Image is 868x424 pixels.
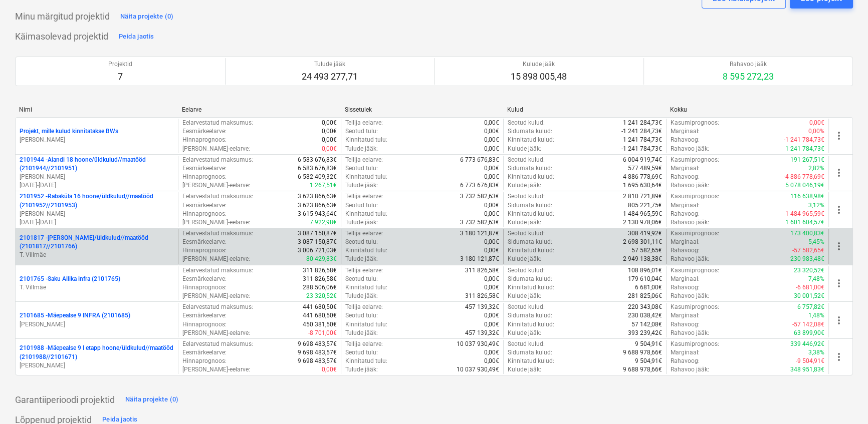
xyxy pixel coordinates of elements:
[790,229,824,238] p: 173 400,83€
[790,192,824,201] p: 116 638,98€
[671,164,700,173] p: Marginaal :
[670,106,825,113] div: Kokku
[182,340,253,348] p: Eelarvestatud maksumus :
[508,266,545,275] p: Seotud kulud :
[460,181,499,190] p: 6 773 676,83€
[345,210,387,218] p: Kinnitatud tulu :
[182,173,227,181] p: Hinnaprognoos :
[298,229,337,238] p: 3 087 150,87€
[792,246,824,255] p: -57 582,65€
[20,251,174,259] p: T. Villmäe
[508,173,554,181] p: Kinnitatud kulud :
[116,29,156,45] button: Peida jaotis
[303,275,337,283] p: 311 826,58€
[508,192,545,201] p: Seotud kulud :
[345,320,387,329] p: Kinnitatud tulu :
[298,164,337,173] p: 6 583 676,83€
[508,181,541,190] p: Kulude jääk :
[345,145,378,153] p: Tulude jääk :
[794,292,824,300] p: 30 001,52€
[460,218,499,227] p: 3 732 582,63€
[20,283,174,292] p: T. Villmäe
[118,9,176,25] button: Näita projekte (0)
[623,173,662,181] p: 4 886 778,69€
[508,320,554,329] p: Kinnitatud kulud :
[833,277,845,289] span: more_vert
[508,164,552,173] p: Sidumata kulud :
[628,303,662,311] p: 220 343,08€
[182,365,250,374] p: [PERSON_NAME]-eelarve :
[484,311,499,320] p: 0,00€
[623,348,662,357] p: 9 688 978,66€
[628,275,662,283] p: 179 610,04€
[182,283,227,292] p: Hinnaprognoos :
[507,106,662,113] div: Kulud
[123,391,181,407] button: Näita projekte (0)
[623,181,662,190] p: 1 695 630,64€
[457,340,499,348] p: 10 037 930,49€
[182,246,227,255] p: Hinnaprognoos :
[508,238,552,246] p: Sidumata kulud :
[20,173,174,181] p: [PERSON_NAME]
[671,283,700,292] p: Rahavoog :
[621,145,662,153] p: -1 241 784,73€
[457,365,499,374] p: 10 037 930,49€
[508,340,545,348] p: Seotud kulud :
[508,156,545,164] p: Seotud kulud :
[671,246,700,255] p: Rahavoog :
[484,238,499,246] p: 0,00€
[306,292,337,300] p: 23 320,52€
[628,266,662,275] p: 108 896,01€
[671,145,709,153] p: Rahavoo jääk :
[345,266,383,275] p: Tellija eelarve :
[345,218,378,227] p: Tulude jääk :
[671,201,700,210] p: Marginaal :
[623,365,662,374] p: 9 688 978,66€
[484,275,499,283] p: 0,00€
[790,365,824,374] p: 348 951,83€
[796,357,824,365] p: -9 504,91€
[303,266,337,275] p: 311 826,58€
[20,127,118,136] p: Projekt, mille kulud kinnitatakse BWs
[345,238,378,246] p: Seotud tulu :
[508,229,545,238] p: Seotud kulud :
[182,156,253,164] p: Eelarvestatud maksumus :
[484,246,499,255] p: 0,00€
[623,210,662,218] p: 1 484 965,59€
[508,348,552,357] p: Sidumata kulud :
[508,127,552,136] p: Sidumata kulud :
[345,329,378,337] p: Tulude jääk :
[20,127,174,144] div: Projekt, mille kulud kinnitatakse BWs[PERSON_NAME]
[484,136,499,144] p: 0,00€
[671,173,700,181] p: Rahavoog :
[833,204,845,216] span: more_vert
[484,348,499,357] p: 0,00€
[298,210,337,218] p: 3 615 943,64€
[345,246,387,255] p: Kinnitatud tulu :
[182,348,227,357] p: Eesmärkeelarve :
[182,145,250,153] p: [PERSON_NAME]-eelarve :
[345,164,378,173] p: Seotud tulu :
[818,376,868,424] iframe: Chat Widget
[808,238,824,246] p: 5,45%
[15,11,110,23] p: Minu märgitud projektid
[460,192,499,201] p: 3 732 582,63€
[182,292,250,300] p: [PERSON_NAME]-eelarve :
[20,156,174,190] div: 2101944 -Aiandi 18 hoone/üldkulud//maatööd (2101944//2101951)[PERSON_NAME][DATE]-[DATE]
[322,127,337,136] p: 0,00€
[119,31,154,43] div: Peida jaotis
[182,329,250,337] p: [PERSON_NAME]-eelarve :
[484,320,499,329] p: 0,00€
[322,136,337,144] p: 0,00€
[298,340,337,348] p: 9 698 483,57€
[20,218,174,227] p: [DATE] - [DATE]
[628,292,662,300] p: 281 825,06€
[303,303,337,311] p: 441 680,50€
[182,255,250,263] p: [PERSON_NAME]-eelarve :
[345,136,387,144] p: Kinnitatud tulu :
[785,218,824,227] p: 1 601 604,57€
[671,127,700,136] p: Marginaal :
[182,320,227,329] p: Hinnaprognoos :
[20,311,130,320] p: 2101685 - Mäepealse 9 INFRA (2101685)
